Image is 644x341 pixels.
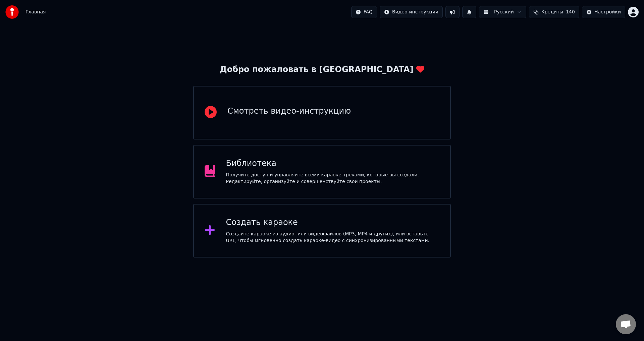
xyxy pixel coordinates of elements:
[226,158,440,169] div: Библиотека
[594,9,621,15] div: Настройки
[616,314,636,334] div: Открытый чат
[582,6,625,18] button: Настройки
[380,6,443,18] button: Видео-инструкции
[25,9,46,15] nav: breadcrumb
[351,6,377,18] button: FAQ
[226,172,440,185] div: Получите доступ и управляйте всеми караоке-треками, которые вы создали. Редактируйте, организуйте...
[226,217,440,228] div: Создать караоке
[226,231,440,244] div: Создайте караоке из аудио- или видеофайлов (MP3, MP4 и других), или вставьте URL, чтобы мгновенно...
[25,9,46,15] span: Главная
[227,106,351,117] div: Смотреть видео-инструкцию
[529,6,579,18] button: Кредиты140
[5,5,19,19] img: youka
[566,9,575,15] span: 140
[220,64,424,75] div: Добро пожаловать в [GEOGRAPHIC_DATA]
[541,9,563,15] span: Кредиты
